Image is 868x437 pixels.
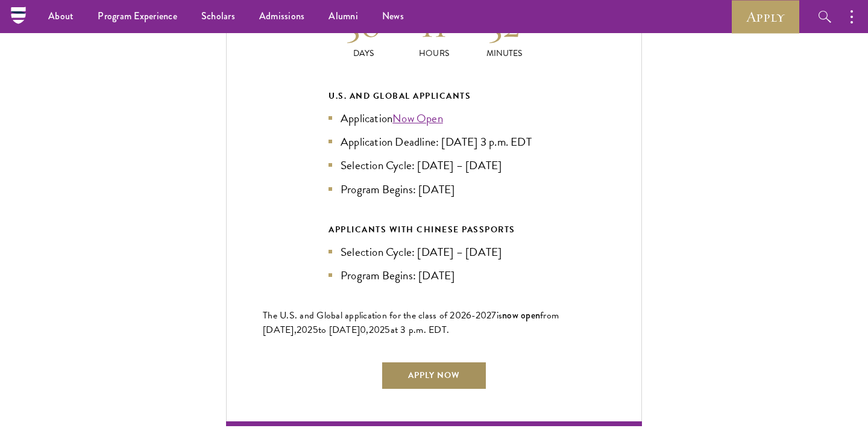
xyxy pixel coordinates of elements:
[381,361,487,390] a: Apply Now
[297,323,313,337] span: 202
[491,308,496,323] span: 7
[392,110,443,127] a: Now Open
[329,110,539,127] li: Application
[263,308,559,337] span: from [DATE],
[369,323,385,337] span: 202
[399,47,470,60] p: Hours
[466,308,471,323] span: 6
[391,323,450,337] span: at 3 p.m. EDT.
[329,47,399,60] p: Days
[318,323,360,337] span: to [DATE]
[329,243,539,261] li: Selection Cycle: [DATE] – [DATE]
[329,181,539,198] li: Program Begins: [DATE]
[471,308,491,323] span: -202
[329,157,539,174] li: Selection Cycle: [DATE] – [DATE]
[366,323,368,337] span: ,
[497,308,503,323] span: is
[313,323,318,337] span: 5
[385,323,390,337] span: 5
[329,267,539,284] li: Program Begins: [DATE]
[469,47,539,60] p: Minutes
[329,222,539,237] div: APPLICANTS WITH CHINESE PASSPORTS
[263,308,466,323] span: The U.S. and Global application for the class of 202
[502,308,540,322] span: now open
[360,323,366,337] span: 0
[329,133,539,150] li: Application Deadline: [DATE] 3 p.m. EDT
[329,88,539,104] div: U.S. and Global Applicants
